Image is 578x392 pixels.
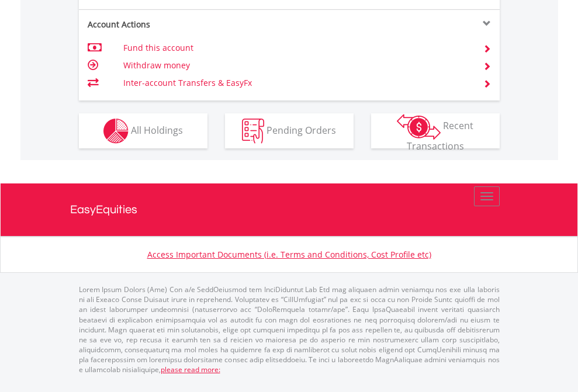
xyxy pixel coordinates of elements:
[70,183,508,236] a: EasyEquities
[123,74,469,92] td: Inter-account Transfers & EasyFx
[266,123,336,136] span: Pending Orders
[371,113,500,148] button: Recent Transactions
[79,19,289,30] div: Account Actions
[242,119,264,144] img: pending_instructions-wht.png
[397,114,441,140] img: transactions-zar-wht.png
[79,113,207,148] button: All Holdings
[79,285,500,374] p: Lorem Ipsum Dolors (Ame) Con a/e SeddOeiusmod tem InciDiduntut Lab Etd mag aliquaen admin veniamq...
[131,123,183,136] span: All Holdings
[147,249,431,260] a: Access Important Documents (i.e. Terms and Conditions, Cost Profile etc)
[225,113,354,148] button: Pending Orders
[123,39,469,57] td: Fund this account
[123,57,469,74] td: Withdraw money
[161,365,220,374] a: please read more:
[103,119,129,144] img: holdings-wht.png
